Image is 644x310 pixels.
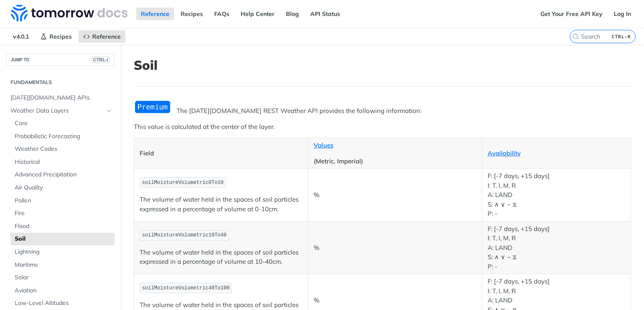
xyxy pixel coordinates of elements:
a: Soil [10,233,114,245]
p: % [314,190,476,200]
span: Pollen [15,197,112,205]
button: JUMP TOCTRL-/ [6,53,114,66]
a: Recipes [36,30,76,43]
span: Probabilistic Forecasting [15,132,112,141]
a: Aviation [10,284,114,297]
svg: Search [572,33,579,40]
a: Recipes [176,8,208,20]
span: Low-Level Altitudes [15,299,112,307]
span: CTRL-/ [91,56,110,63]
p: The [DATE][DOMAIN_NAME] REST Weather API provides the following information: [134,106,631,116]
a: Fire [10,207,114,220]
span: Historical [15,158,112,166]
span: Solar [15,273,112,282]
span: Weather Data Layers [10,107,104,115]
span: soilMoistureVolumetric40To100 [142,285,230,291]
a: Core [10,117,114,130]
p: % [314,296,476,305]
a: Weather Codes [10,143,114,155]
a: Low-Level Altitudes [10,297,114,310]
p: This value is calculated at the center of the layer. [134,122,631,132]
a: Lightning [10,246,114,258]
a: Help Center [236,8,279,20]
a: Log In [609,8,636,20]
span: Flood [15,222,112,231]
span: Soil [15,235,112,243]
a: Availability [488,149,521,157]
h1: Soil [134,58,631,73]
span: [DATE][DOMAIN_NAME] APIs [10,94,112,102]
a: Values [314,141,333,149]
h2: Fundamentals [6,79,114,86]
span: Core [15,119,112,128]
span: Maritime [15,261,112,269]
p: Field [140,149,302,158]
kbd: CTRL-K [610,32,633,41]
a: Weather Data LayersHide subpages for Weather Data Layers [6,105,114,117]
span: Recipes [49,33,72,40]
a: Reference [78,30,125,43]
a: Flood [10,220,114,233]
span: Weather Codes [15,145,112,153]
p: The volume of water held in the spaces of soil particles expressed in a percentage of volume at 0... [140,195,302,214]
a: Reference [136,8,174,20]
a: Probabilistic Forecasting [10,130,114,143]
span: Air Quality [15,184,112,192]
img: Tomorrow.io Weather API Docs [11,5,127,21]
a: Air Quality [10,181,114,194]
a: Pollen [10,194,114,207]
p: The volume of water held in the spaces of soil particles expressed in a percentage of volume at 1... [140,248,302,267]
p: % [314,243,476,253]
a: Historical [10,156,114,168]
p: F: [-7 days, +15 days] I: T, I, M, R A: LAND S: ∧ ∨ ~ ⧖ P: - [488,224,626,272]
span: soilMoistureVolumetric10To40 [142,232,227,238]
p: F: [-7 days, +15 days] I: T, I, M, R A: LAND S: ∧ ∨ ~ ⧖ P: - [488,171,626,219]
a: Blog [281,8,304,20]
span: Lightning [15,248,112,256]
span: Aviation [15,286,112,295]
span: v4.0.1 [8,30,34,43]
span: Reference [92,33,121,40]
a: Get Your Free API Key [536,8,607,20]
span: Advanced Precipitation [15,171,112,179]
a: Maritime [10,259,114,271]
p: (Metric, Imperial) [314,157,476,166]
a: Advanced Precipitation [10,168,114,181]
span: soilMoistureVolumetric0To10 [142,180,223,186]
a: FAQs [210,8,234,20]
button: Hide subpages for Weather Data Layers [106,108,112,114]
span: Fire [15,209,112,218]
a: Solar [10,271,114,284]
a: API Status [306,8,345,20]
a: [DATE][DOMAIN_NAME] APIs [6,92,114,104]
